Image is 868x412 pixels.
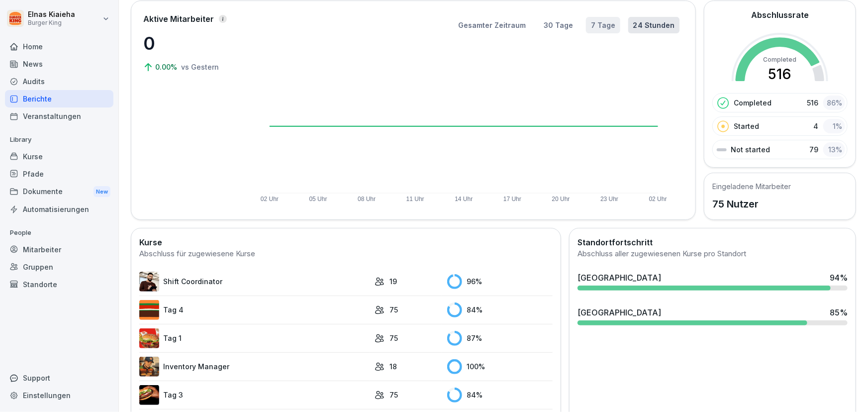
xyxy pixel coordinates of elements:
[139,248,553,260] div: Abschluss für zugewiesene Kurse
[734,98,772,108] p: Completed
[5,132,113,148] p: Library
[139,385,159,405] img: cq6tslmxu1pybroki4wxmcwi.png
[139,328,370,348] a: Tag 1
[649,196,667,203] text: 02 Uhr
[574,303,852,329] a: [GEOGRAPHIC_DATA]85%
[712,181,791,192] h5: Eingeladene Mitarbeiter
[155,62,179,72] p: 0.00%
[552,196,570,203] text: 20 Uhr
[5,387,113,404] a: Einstellungen
[389,333,398,343] p: 75
[139,357,159,377] img: o1h5p6rcnzw0lu1jns37xjxx.png
[453,17,531,33] button: Gesamter Zeitraum
[139,272,159,292] img: q4kvd0p412g56irxfxn6tm8s.png
[139,236,553,248] h2: Kurse
[823,119,845,133] div: 1 %
[751,9,809,21] h2: Abschlussrate
[447,303,553,317] div: 84 %
[5,165,113,183] a: Pfade
[181,62,219,72] p: vs Gestern
[309,196,327,203] text: 05 Uhr
[823,142,845,157] div: 13 %
[830,307,848,318] div: 85 %
[358,196,376,203] text: 08 Uhr
[447,359,553,374] div: 100 %
[539,17,578,33] button: 30 Tage
[447,274,553,289] div: 96 %
[139,272,370,292] a: Shift Coordinator
[406,196,424,203] text: 11 Uhr
[5,258,113,276] a: Gruppen
[809,144,818,155] p: 79
[578,248,848,260] div: Abschluss aller zugewiesenen Kurse pro Standort
[5,276,113,293] a: Standorte
[5,148,113,165] a: Kurse
[601,196,619,203] text: 23 Uhr
[94,186,110,198] div: New
[5,369,113,387] div: Support
[5,90,113,107] a: Berichte
[5,107,113,125] a: Veranstaltungen
[5,183,113,201] div: Dokumente
[447,388,553,403] div: 84 %
[586,17,620,33] button: 7 Tage
[139,385,370,405] a: Tag 3
[455,196,473,203] text: 14 Uhr
[830,272,848,284] div: 94 %
[139,328,159,348] img: kxzo5hlrfunza98hyv09v55a.png
[139,300,370,320] a: Tag 4
[823,96,845,110] div: 86 %
[503,196,521,203] text: 17 Uhr
[389,390,398,400] p: 75
[574,268,852,295] a: [GEOGRAPHIC_DATA]94%
[139,357,370,377] a: Inventory Manager
[5,73,113,90] a: Audits
[447,331,553,346] div: 87 %
[5,183,113,201] a: DokumenteNew
[389,361,397,372] p: 18
[807,98,818,108] p: 516
[143,30,243,57] p: 0
[261,196,279,203] text: 02 Uhr
[5,241,113,258] a: Mitarbeiter
[734,121,759,131] p: Started
[578,272,661,284] div: [GEOGRAPHIC_DATA]
[389,305,398,315] p: 75
[28,19,75,26] p: Burger King
[139,300,159,320] img: a35kjdk9hf9utqmhbz0ibbvi.png
[5,201,113,218] a: Automatisierungen
[5,55,113,73] a: News
[578,236,848,248] h2: Standortfortschritt
[389,276,397,287] p: 19
[143,13,214,25] p: Aktive Mitarbeiter
[813,121,818,131] p: 4
[578,307,661,318] div: [GEOGRAPHIC_DATA]
[28,10,75,19] p: Elnas Kiaieha
[628,17,680,33] button: 24 Stunden
[731,144,770,155] p: Not started
[712,197,791,211] p: 75 Nutzer
[5,38,113,55] a: Home
[5,225,113,241] p: People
